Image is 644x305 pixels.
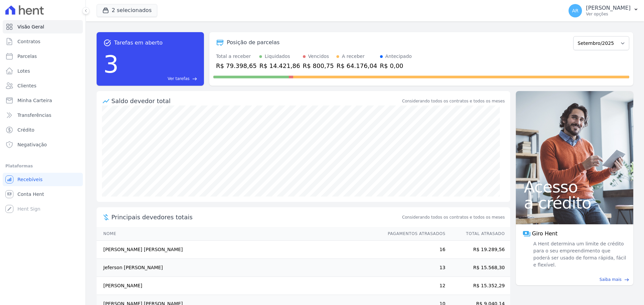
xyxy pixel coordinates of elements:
[520,277,629,283] a: Saiba mais east
[572,8,578,13] span: AR
[17,112,51,119] span: Transferências
[216,53,257,60] div: Total a receber
[624,277,629,282] span: east
[446,259,510,277] td: R$ 15.568,30
[524,195,625,211] span: a crédito
[17,38,40,45] span: Contratos
[303,61,334,70] div: R$ 800,75
[3,35,83,48] a: Contratos
[17,141,47,148] span: Negativação
[3,79,83,92] a: Clientes
[381,241,446,259] td: 16
[446,227,510,241] th: Total Atrasado
[17,176,43,183] span: Recebíveis
[121,76,197,82] a: Ver tarefas east
[265,53,290,60] div: Liquidados
[385,53,412,60] div: Antecipado
[103,47,119,82] div: 3
[3,20,83,33] a: Visão Geral
[17,97,52,104] span: Minha Carteira
[599,277,622,283] span: Saiba mais
[17,68,30,74] span: Lotes
[168,76,190,82] span: Ver tarefas
[3,187,83,201] a: Conta Hent
[586,5,631,11] p: [PERSON_NAME]
[380,61,412,70] div: R$ 0,00
[97,241,381,259] td: [PERSON_NAME] [PERSON_NAME]
[342,53,365,60] div: A receber
[17,53,37,60] span: Parcelas
[336,61,377,70] div: R$ 64.176,04
[308,53,329,60] div: Vencidos
[17,23,44,30] span: Visão Geral
[227,39,280,47] div: Posição de parcelas
[446,241,510,259] td: R$ 19.289,56
[216,61,257,70] div: R$ 79.398,65
[532,230,557,238] span: Giro Hent
[97,259,381,277] td: Jeferson [PERSON_NAME]
[532,240,627,269] span: A Hent determina um limite de crédito para o seu empreendimento que poderá ser usado de forma ráp...
[381,277,446,295] td: 12
[17,191,44,198] span: Conta Hent
[259,61,300,70] div: R$ 14.421,86
[524,179,625,195] span: Acesso
[586,11,631,17] p: Ver opções
[111,96,401,105] div: Saldo devedor total
[3,123,83,137] a: Crédito
[381,259,446,277] td: 13
[3,50,83,63] a: Parcelas
[402,214,505,220] span: Considerando todos os contratos e todos os meses
[3,64,83,78] a: Lotes
[381,227,446,241] th: Pagamentos Atrasados
[446,277,510,295] td: R$ 15.352,29
[111,213,401,222] span: Principais devedores totais
[3,173,83,186] a: Recebíveis
[5,162,80,170] div: Plataformas
[3,138,83,151] a: Negativação
[402,98,505,104] div: Considerando todos os contratos e todos os meses
[3,94,83,107] a: Minha Carteira
[97,4,157,17] button: 2 selecionados
[563,1,644,20] button: AR [PERSON_NAME] Ver opções
[192,76,197,81] span: east
[97,227,381,241] th: Nome
[103,39,111,47] span: task_alt
[3,108,83,122] a: Transferências
[17,82,36,89] span: Clientes
[97,277,381,295] td: [PERSON_NAME]
[17,127,35,133] span: Crédito
[114,39,163,47] span: Tarefas em aberto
